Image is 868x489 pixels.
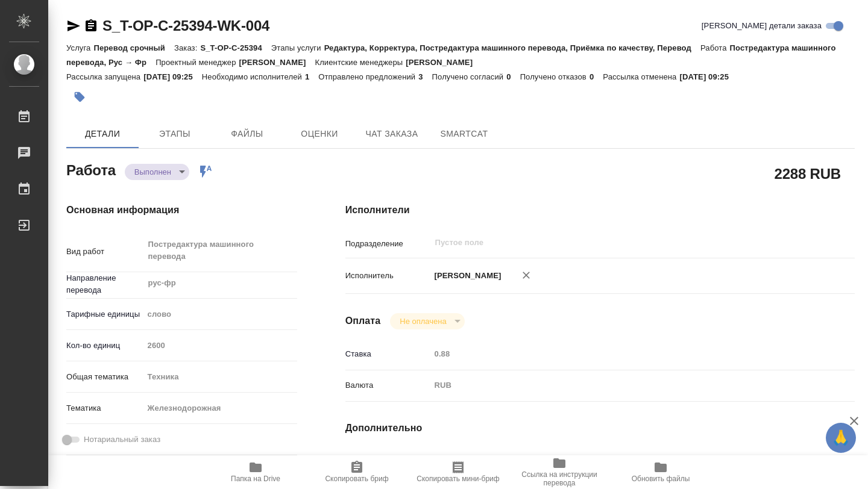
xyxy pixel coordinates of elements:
span: Этапы [146,126,204,142]
span: 🙏 [831,425,851,450]
input: Пустое поле [434,235,784,250]
h2: 2288 RUB [775,163,841,184]
h2: Работа [66,158,116,180]
p: 0 [506,72,520,81]
p: Этапы услуги [271,43,324,52]
span: Файлы [218,126,276,142]
p: Проектный менеджер [156,58,239,67]
input: Пустое поле [430,345,813,363]
p: [PERSON_NAME] [430,270,502,282]
button: Не оплачена [396,316,450,326]
button: Обновить файлы [610,455,711,489]
p: 1 [305,72,318,81]
p: Исполнитель [345,270,430,282]
div: Железнодорожная [143,398,297,419]
span: Оценки [291,126,348,142]
p: Перевод срочный [93,43,174,52]
p: [PERSON_NAME] [239,58,315,67]
p: 3 [418,72,432,81]
p: Валюта [345,379,430,391]
p: Тарифные единицы [66,308,143,320]
span: Чат заказа [363,126,421,142]
button: Удалить исполнителя [513,262,539,288]
p: Отправлено предложений [318,72,418,81]
p: Услуга [66,43,93,52]
p: Работа [700,43,730,52]
p: Редактура, Корректура, Постредактура машинного перевода, Приёмка по качеству, Перевод [324,43,700,52]
input: Пустое поле [430,451,813,469]
p: 0 [590,72,603,81]
input: Пустое поле [143,337,297,354]
span: Скопировать мини-бриф [417,475,499,483]
p: Последнее изменение [345,454,430,466]
p: S_T-OP-C-25394 [200,43,271,52]
span: SmartCat [435,126,493,142]
p: Получено отказов [520,72,590,81]
p: Необходимо исполнителей [202,72,305,81]
div: Техника [143,367,297,387]
span: Детали [74,126,131,142]
button: Папка на Drive [205,455,306,489]
button: Добавить тэг [66,84,93,110]
p: Направление перевода [66,272,143,296]
p: Тематика [66,402,143,414]
h4: Оплата [345,314,381,328]
p: Ставка [345,348,430,360]
button: Скопировать бриф [306,455,407,489]
p: Заказ: [174,43,200,52]
p: Вид работ [66,246,143,258]
p: [PERSON_NAME] [406,58,482,67]
p: Общая тематика [66,371,143,383]
div: Выполнен [390,313,464,329]
span: Скопировать бриф [325,475,388,483]
h4: Исполнители [345,203,855,217]
button: Ссылка на инструкции перевода [509,455,610,489]
span: Нотариальный заказ [84,434,160,446]
div: RUB [430,375,813,396]
button: Скопировать ссылку [84,19,98,33]
p: [DATE] 09:25 [679,72,738,81]
p: Кол-во единиц [66,340,143,352]
div: слово [143,304,297,325]
button: 🙏 [826,423,856,453]
span: Ссылка на инструкции перевода [516,470,603,487]
h4: Дополнительно [345,421,855,435]
p: Клиентские менеджеры [315,58,406,67]
div: Выполнен [125,164,189,180]
span: [PERSON_NAME] детали заказа [702,20,822,32]
p: Получено согласий [432,72,507,81]
button: Скопировать мини-бриф [407,455,509,489]
span: Обновить файлы [632,475,690,483]
button: Скопировать ссылку для ЯМессенджера [66,19,81,33]
p: Рассылка отменена [603,72,679,81]
button: Выполнен [131,167,175,177]
span: Папка на Drive [231,475,280,483]
p: [DATE] 09:25 [143,72,202,81]
h4: Основная информация [66,203,297,217]
a: S_T-OP-C-25394-WK-004 [102,17,269,34]
p: Подразделение [345,238,430,250]
p: Рассылка запущена [66,72,143,81]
